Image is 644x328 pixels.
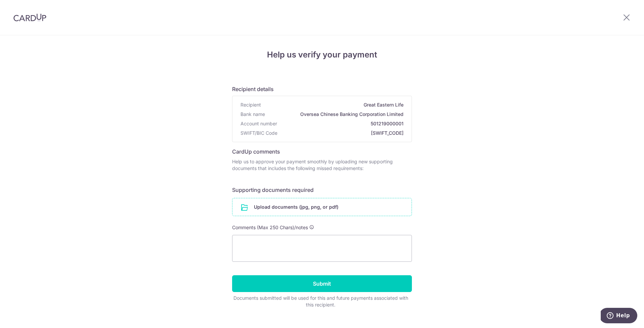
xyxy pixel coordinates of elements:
[232,224,308,230] span: Comments (Max 250 Chars)/notes
[13,13,46,22] img: CardUp
[240,111,265,118] span: Bank name
[240,120,277,127] span: Account number
[232,85,412,93] h6: Recipient details
[232,186,412,194] h6: Supporting documents required
[268,111,404,118] span: Oversea Chinese Banking Corporation Limited
[280,130,404,136] span: [SWIFT_CODE]
[264,101,404,108] span: Great Eastern Life
[232,275,412,292] input: Submit
[280,120,404,127] span: 501219000001
[601,308,637,325] iframe: Opens a widget where you can find more information
[232,148,412,156] h6: CardUp comments
[232,198,412,216] div: Upload documents (jpg, png, or pdf)
[240,101,261,108] span: Recipient
[232,295,409,308] div: Documents submitted will be used for this and future payments associated with this recipient.
[232,158,412,172] p: Help us to approve your payment smoothly by uploading new supporting documents that includes the ...
[232,49,412,61] h4: Help us verify your payment
[240,130,277,136] span: SWIFT/BIC Code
